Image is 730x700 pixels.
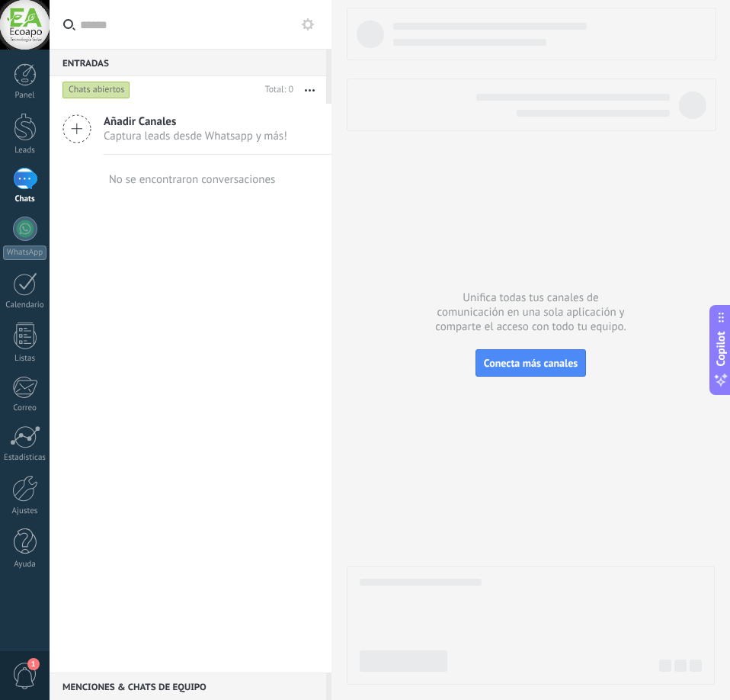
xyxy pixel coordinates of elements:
[3,91,47,101] div: Panel
[50,673,326,700] div: Menciones & Chats de equipo
[109,172,276,187] div: No se encontraron conversaciones
[3,506,47,516] div: Ajustes
[3,453,47,463] div: Estadísticas
[3,403,47,413] div: Correo
[104,129,287,143] span: Captura leads desde Whatsapp y más!
[27,658,40,670] span: 1
[3,146,47,156] div: Leads
[475,349,586,377] button: Conecta más canales
[484,356,578,370] span: Conecta más canales
[3,354,47,364] div: Listas
[259,82,293,98] div: Total: 0
[50,49,326,76] div: Entradas
[3,560,47,570] div: Ayuda
[713,332,728,367] span: Copilot
[293,76,326,104] button: Más
[104,114,287,129] span: Añadir Canales
[3,194,47,204] div: Chats
[3,300,47,310] div: Calendario
[3,246,46,260] div: WhatsApp
[62,81,130,99] div: Chats abiertos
